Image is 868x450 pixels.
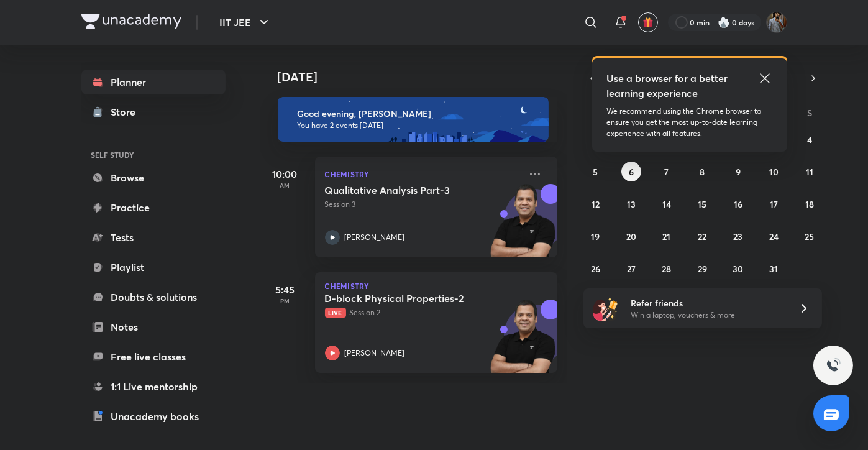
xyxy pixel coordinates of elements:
h5: 5:45 [260,282,310,297]
button: October 19, 2025 [585,226,605,246]
p: Win a laptop, vouchers & more [631,310,783,321]
a: Planner [81,70,226,94]
p: We recommend using the Chrome browser to ensure you get the most up-to-date learning experience w... [607,106,772,139]
p: PM [260,297,310,305]
img: ttu [826,358,841,373]
abbr: October 27, 2025 [627,263,636,275]
a: Store [81,99,226,124]
button: IIT JEE [212,10,279,35]
h5: Use a browser for a better learning experience [607,71,731,101]
abbr: October 29, 2025 [698,263,707,275]
a: Unacademy books [81,404,226,429]
p: [PERSON_NAME] [345,347,405,359]
abbr: October 24, 2025 [769,231,779,242]
abbr: October 7, 2025 [665,166,669,178]
button: October 14, 2025 [657,194,677,214]
abbr: October 12, 2025 [592,198,600,210]
abbr: October 9, 2025 [736,166,741,178]
abbr: October 31, 2025 [769,263,778,275]
img: Shivam Munot [766,12,787,33]
abbr: October 5, 2025 [593,166,598,178]
button: October 11, 2025 [800,162,820,181]
img: referral [593,296,618,321]
abbr: October 25, 2025 [805,231,814,242]
a: Free live classes [81,344,226,369]
button: October 21, 2025 [657,226,677,246]
button: October 12, 2025 [585,194,605,214]
abbr: October 19, 2025 [591,231,600,242]
abbr: October 13, 2025 [627,198,636,210]
a: Doubts & solutions [81,285,226,310]
img: streak [718,16,730,29]
abbr: October 15, 2025 [698,198,706,210]
a: Browse [81,165,226,190]
button: October 16, 2025 [728,194,748,214]
button: October 29, 2025 [692,259,712,278]
img: unacademy [489,184,557,270]
p: AM [260,181,310,189]
button: October 27, 2025 [621,259,641,278]
button: October 10, 2025 [764,162,783,181]
abbr: October 28, 2025 [662,263,672,275]
p: Session 2 [325,307,520,318]
button: October 28, 2025 [657,259,677,278]
button: October 8, 2025 [692,162,712,181]
abbr: October 16, 2025 [734,198,742,210]
button: October 22, 2025 [692,226,712,246]
h6: SELF STUDY [81,144,226,165]
a: Company Logo [81,14,181,32]
abbr: October 20, 2025 [626,231,636,242]
button: October 25, 2025 [800,226,820,246]
button: October 24, 2025 [764,226,783,246]
abbr: October 10, 2025 [769,166,779,178]
h5: D-block Physical Properties-2 [325,292,480,305]
abbr: October 11, 2025 [806,166,813,178]
a: Tests [81,225,226,250]
button: October 23, 2025 [728,226,748,246]
div: Store [111,104,144,119]
a: Playlist [81,255,226,280]
h5: 10:00 [260,167,310,181]
a: Notes [81,315,226,339]
abbr: October 30, 2025 [733,263,743,275]
h4: [DATE] [278,70,570,85]
img: unacademy [489,300,557,385]
abbr: October 26, 2025 [591,263,600,275]
button: October 26, 2025 [585,259,605,278]
button: October 5, 2025 [585,162,605,181]
h6: Refer friends [631,296,783,310]
span: Live [325,308,346,318]
abbr: Saturday [807,107,812,119]
abbr: October 6, 2025 [629,166,634,178]
p: Chemistry [325,282,547,290]
p: [PERSON_NAME] [345,232,405,243]
abbr: October 21, 2025 [663,231,671,242]
abbr: October 8, 2025 [700,166,705,178]
p: You have 2 events [DATE] [298,121,537,131]
button: avatar [638,12,658,32]
img: evening [278,97,549,142]
img: avatar [642,17,654,28]
abbr: October 23, 2025 [733,231,742,242]
a: Practice [81,195,226,220]
button: October 6, 2025 [621,162,641,181]
p: Session 3 [325,199,520,210]
button: October 4, 2025 [800,129,820,149]
abbr: October 4, 2025 [807,134,812,145]
button: October 15, 2025 [692,194,712,214]
h6: Good evening, [PERSON_NAME] [298,108,537,119]
h5: Qualitative Analysis Part-3 [325,184,480,196]
button: October 31, 2025 [764,259,783,278]
button: October 30, 2025 [728,259,748,278]
button: October 13, 2025 [621,194,641,214]
button: October 7, 2025 [657,162,677,181]
abbr: October 14, 2025 [662,198,671,210]
img: Company Logo [81,14,181,29]
p: Chemistry [325,167,520,181]
abbr: October 17, 2025 [770,198,778,210]
button: October 9, 2025 [728,162,748,181]
abbr: October 22, 2025 [698,231,706,242]
a: 1:1 Live mentorship [81,374,226,399]
button: October 20, 2025 [621,226,641,246]
button: October 18, 2025 [800,194,820,214]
